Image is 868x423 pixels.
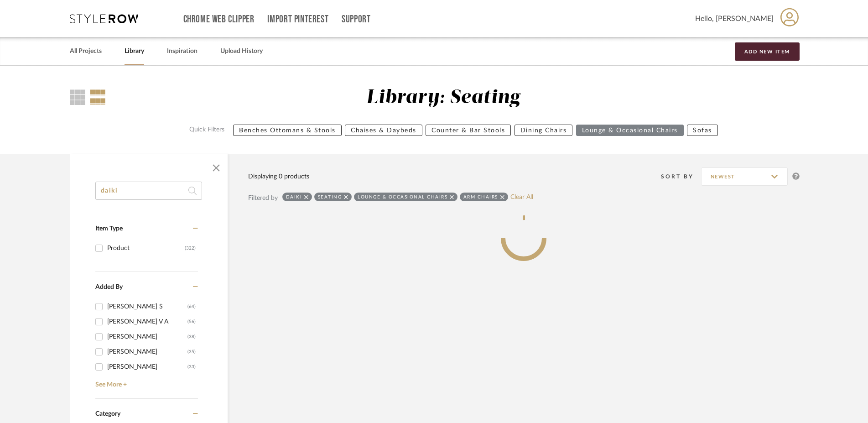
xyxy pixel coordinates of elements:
[187,299,196,314] div: (64)
[576,125,684,136] button: Lounge & Occasional Chairs
[220,45,263,57] a: Upload History
[184,125,230,136] label: Quick Filters
[735,42,800,61] button: Add New Item
[125,45,144,57] a: Library
[107,241,185,256] div: Product
[107,345,187,359] div: [PERSON_NAME]
[185,241,196,256] div: (322)
[463,194,498,200] div: Arm Chairs
[366,86,520,110] div: Library: Seating
[107,360,187,374] div: [PERSON_NAME]
[107,299,187,314] div: [PERSON_NAME] S
[187,345,196,359] div: (35)
[345,125,422,136] button: Chaises & Daybeds
[233,125,342,136] button: Benches Ottomans & Stools
[95,225,123,232] span: Item Type
[661,172,701,181] div: Sort By
[187,329,196,344] div: (38)
[70,45,102,57] a: All Projects
[183,16,255,23] a: Chrome Web Clipper
[187,314,196,329] div: (56)
[318,194,342,200] div: Seating
[187,360,196,374] div: (33)
[515,125,573,136] button: Dining Chairs
[687,125,718,136] button: Sofas
[95,284,123,290] span: Added By
[95,410,120,418] span: Category
[248,193,278,203] div: Filtered by
[107,329,187,344] div: [PERSON_NAME]
[358,194,447,200] div: Lounge & Occasional Chairs
[426,125,511,136] button: Counter & Bar Stools
[107,314,187,329] div: [PERSON_NAME] V A
[695,13,774,24] span: Hello, [PERSON_NAME]
[510,193,533,201] a: Clear All
[248,172,309,182] div: Displaying 0 products
[167,45,198,57] a: Inspiration
[267,16,328,23] a: Import Pinterest
[286,194,302,200] div: daiki
[342,16,370,23] a: Support
[207,159,225,177] button: Close
[93,374,198,389] a: See More +
[95,182,202,200] input: Search within 0 results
